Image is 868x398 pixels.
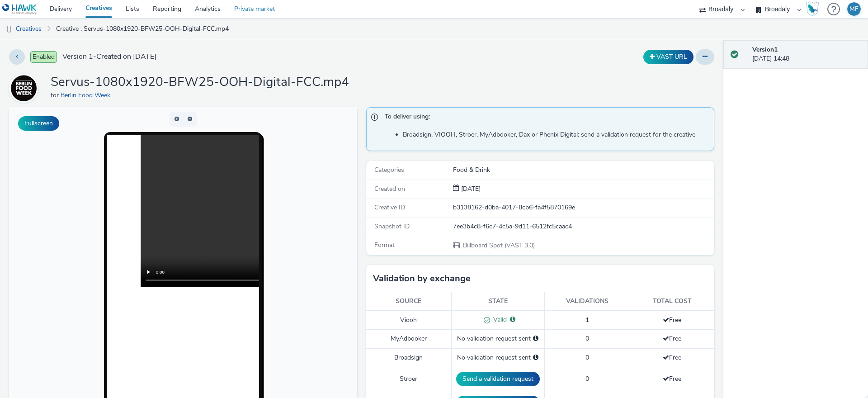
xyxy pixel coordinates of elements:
[806,2,823,16] a: Hawk Academy
[849,2,859,16] div: MF
[2,4,37,15] img: undefined Logo
[630,292,714,311] th: Total cost
[61,91,114,99] a: Berlin Food Week
[374,185,405,193] span: Created on
[752,45,861,64] div: [DATE] 14:48
[374,241,395,249] span: Format
[585,353,589,362] span: 0
[453,166,713,175] div: Food & Drink
[456,334,540,343] div: No validation request sent
[374,166,404,174] span: Categories
[366,330,451,348] td: MyAdbooker
[9,84,42,92] a: Berlin Food Week
[51,74,349,91] h1: Servus-1080x1920-BFW25-OOH-Digital-FCC.mp4
[30,51,57,63] span: Enabled
[544,292,630,311] th: Validations
[663,374,681,383] span: Free
[403,130,709,139] li: Broadsign, VIOOH, Stroer, MyAdbooker, Dax or Phenix Digital: send a validation request for the cr...
[52,18,233,40] a: Creative : Servus-1080x1920-BFW25-OOH-Digital-FCC.mp4
[366,292,451,311] th: Source
[585,374,589,383] span: 0
[453,222,713,231] div: 7ee3b4c8-f6c7-4c5a-9d11-6512fc5caac4
[462,241,535,250] span: Billboard Spot (VAST 3.0)
[643,50,693,64] button: VAST URL
[385,112,705,124] span: To deliver using:
[366,311,451,330] td: Viooh
[5,25,14,34] img: dooh
[585,334,589,343] span: 0
[366,348,451,367] td: Broadsign
[641,50,696,64] div: Duplicate the creative as a VAST URL
[490,315,507,324] span: Valid
[366,367,451,391] td: Stroer
[663,316,681,324] span: Free
[456,353,540,362] div: No validation request sent
[456,372,540,386] button: Send a validation request
[663,353,681,362] span: Free
[62,52,156,62] span: Version 1 - Created on [DATE]
[373,272,471,285] h3: Validation by exchange
[374,203,405,212] span: Creative ID
[451,292,544,311] th: State
[585,316,589,324] span: 1
[663,334,681,343] span: Free
[374,222,410,231] span: Snapshot ID
[10,75,37,101] img: Berlin Food Week
[51,91,61,99] span: for
[459,185,481,194] div: Creation 23 September 2025, 14:48
[752,45,778,54] strong: Version 1
[533,334,538,343] div: Please select a deal below and click on Send to send a validation request to MyAdbooker.
[806,2,819,16] img: Hawk Academy
[533,353,538,362] div: Please select a deal below and click on Send to send a validation request to Broadsign.
[18,116,59,131] button: Fullscreen
[453,203,713,212] div: b3138162-d0ba-4017-8cb6-fa4f5870169e
[459,185,481,193] span: [DATE]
